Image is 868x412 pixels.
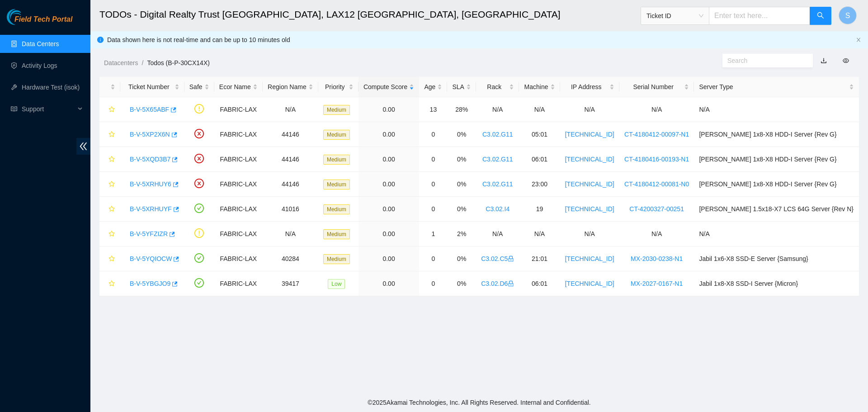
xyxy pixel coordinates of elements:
[104,127,115,142] button: star
[359,197,420,222] td: 0.00
[447,197,476,222] td: 0%
[130,280,170,287] a: B-V-5YBGJO9
[7,16,72,28] a: Akamai TechnologiesField Tech Portal
[194,278,204,288] span: check-circle
[359,97,420,122] td: 0.00
[323,130,350,140] span: Medium
[328,279,345,289] span: Low
[624,156,689,163] a: CT-4180416-00193-N1
[194,204,204,213] span: check-circle
[359,147,420,172] td: 0.00
[104,227,115,241] button: star
[447,122,476,147] td: 0%
[194,179,204,188] span: close-circle
[519,122,560,147] td: 05:01
[359,222,420,246] td: 0.00
[810,7,831,25] button: search
[839,6,857,24] button: S
[359,246,420,271] td: 0.00
[709,7,810,25] input: Enter text here...
[481,255,514,262] a: C3.02.C5lock
[519,197,560,222] td: 19
[194,228,204,238] span: exclamation-circle
[323,105,350,115] span: Medium
[130,106,169,113] a: B-V-5X65ABF
[419,197,447,222] td: 0
[814,53,834,68] button: download
[194,129,204,138] span: close-circle
[629,205,684,213] a: CT-4200327-00251
[482,156,513,163] a: C3.02.G11
[565,180,614,188] a: [TECHNICAL_ID]
[843,57,849,64] span: eye
[108,106,115,114] span: star
[419,97,447,122] td: 13
[447,172,476,197] td: 0%
[508,256,514,262] span: lock
[130,131,170,138] a: B-V-5XP2X6N
[194,154,204,163] span: close-circle
[108,131,115,138] span: star
[845,10,850,21] span: S
[108,181,115,188] span: star
[263,271,318,296] td: 39417
[104,102,115,117] button: star
[624,180,689,188] a: CT-4180412-00081-N0
[419,172,447,197] td: 0
[323,155,350,165] span: Medium
[323,204,350,214] span: Medium
[727,56,801,66] input: Search
[631,280,683,287] a: MX-2027-0167-N1
[482,180,513,188] a: C3.02.G11
[263,197,318,222] td: 41016
[142,59,143,66] span: /
[104,276,115,291] button: star
[194,104,204,114] span: exclamation-circle
[419,122,447,147] td: 0
[104,59,138,66] a: Datacenters
[263,97,318,122] td: N/A
[130,205,172,213] a: B-V-5XRHUYF
[419,222,447,246] td: 1
[519,172,560,197] td: 23:00
[694,246,859,271] td: Jabil 1x6-X8 SSD-E Server {Samsung}
[130,180,171,188] a: B-V-5XRHUY6
[447,271,476,296] td: 0%
[447,222,476,246] td: 2%
[22,84,80,91] a: Hardware Test (isok)
[856,37,861,43] span: close
[419,271,447,296] td: 0
[694,122,859,147] td: [PERSON_NAME] 1x8-X8 HDD-I Server {Rev G}
[130,156,170,163] a: B-V-5XQD3B7
[486,205,509,213] a: C3.02.I4
[476,222,519,246] td: N/A
[631,255,683,262] a: MX-2030-0238-N1
[22,62,57,69] a: Activity Logs
[263,122,318,147] td: 44146
[447,147,476,172] td: 0%
[359,172,420,197] td: 0.00
[694,222,859,246] td: N/A
[22,40,59,47] a: Data Centers
[90,393,868,412] footer: © 2025 Akamai Technologies, Inc. All Rights Reserved. Internal and Confidential.
[263,147,318,172] td: 44146
[565,255,614,262] a: [TECHNICAL_ID]
[519,246,560,271] td: 21:01
[104,152,115,166] button: star
[359,271,420,296] td: 0.00
[147,59,210,66] a: Todos (B-P-30CX14X)
[508,280,514,287] span: lock
[194,253,204,263] span: check-circle
[856,37,861,43] button: close
[108,231,115,238] span: star
[130,255,172,262] a: B-V-5YQIOCW
[359,122,420,147] td: 0.00
[323,254,350,264] span: Medium
[11,106,17,112] span: read
[694,147,859,172] td: [PERSON_NAME] 1x8-X8 HDD-I Server {Rev G}
[519,222,560,246] td: N/A
[263,172,318,197] td: 44146
[624,131,689,138] a: CT-4180412-00097-N1
[214,246,263,271] td: FABRIC-LAX
[646,9,703,23] span: Ticket ID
